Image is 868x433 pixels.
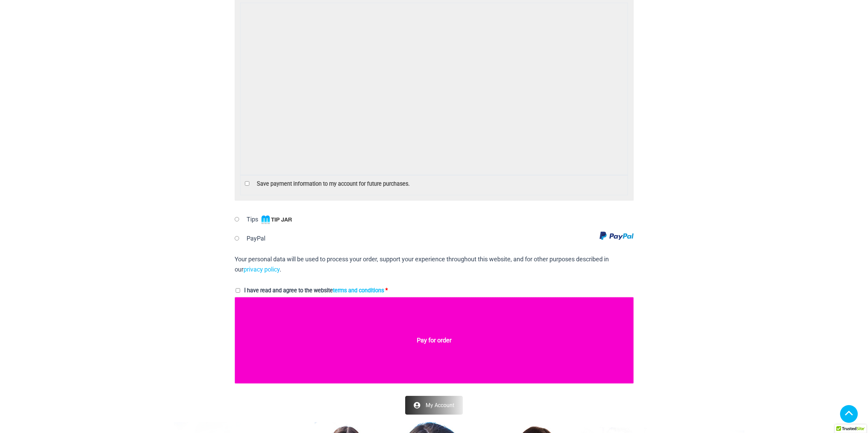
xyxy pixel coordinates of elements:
abbr: required [385,287,388,294]
img: PayPal [600,232,634,241]
a: terms and conditions [333,287,384,294]
img: Tips [261,215,293,224]
a: privacy policy [244,266,280,273]
a: My Account [405,396,463,415]
label: Save payment information to my account for future purchases. [257,181,410,187]
p: Your personal data will be used to process your order, support your experience throughout this we... [235,254,634,274]
iframe: Secure payment input frame [242,4,622,171]
input: I have read and agree to the websiteterms and conditions * [236,288,240,293]
label: PayPal [247,235,265,242]
label: Tips [247,216,293,223]
button: Pay for order [235,297,634,384]
span: I have read and agree to the website [244,287,384,294]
